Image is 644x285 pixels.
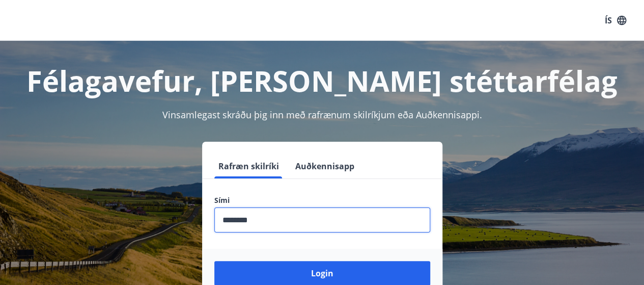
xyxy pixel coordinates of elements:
h1: Félagavefur, [PERSON_NAME] stéttarfélag [12,61,632,100]
span: Vinsamlegast skráðu þig inn með rafrænum skilríkjum eða Auðkennisappi. [162,109,482,121]
button: ÍS [599,11,632,30]
label: Sími [214,195,430,205]
button: Auðkennisapp [291,154,358,178]
button: Rafræn skilríki [214,154,283,178]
